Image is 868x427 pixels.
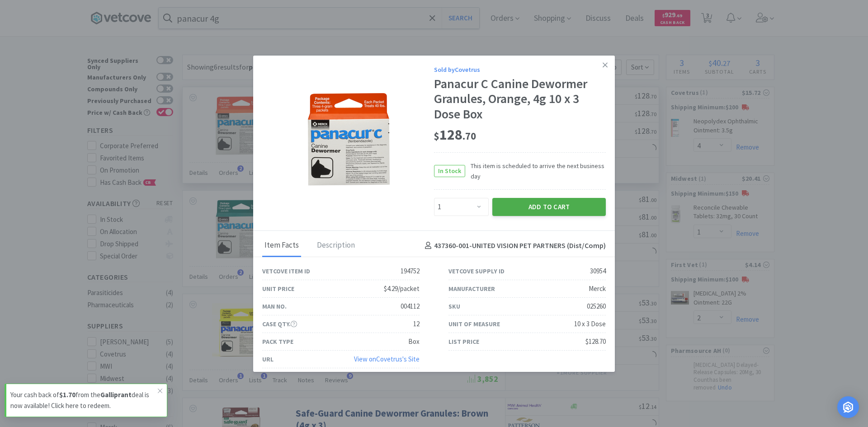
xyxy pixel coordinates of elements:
div: 10 x 3 Dose [574,319,606,329]
span: 128 [434,126,476,144]
div: Description [315,235,357,257]
span: $ [434,130,439,142]
div: Pack Type [262,337,293,347]
button: Add to Cart [492,198,606,216]
div: SKU [448,301,460,311]
div: 004112 [401,301,420,312]
div: 12 [413,319,420,329]
div: Item Facts [262,235,301,257]
div: 025260 [587,301,606,312]
div: Unit Price [262,284,294,294]
div: $128.70 [585,336,606,347]
div: $4.29/packet [384,283,420,294]
div: Vetcove Supply ID [448,266,505,276]
img: 32375ddcab064b47aa837d1af2cf74a0_30954.png [299,84,398,197]
span: This item is scheduled to arrive the next business day [465,161,606,181]
div: Merck [589,283,606,294]
div: Manufacturer [448,284,495,294]
div: Man No. [262,301,287,311]
div: Sold by Covetrus [434,65,606,75]
h4: 437360-001 - UNITED VISION PET PARTNERS (Dist/Comp) [421,240,606,252]
span: . 70 [462,130,476,142]
strong: Galliprant [100,390,132,399]
div: Vetcove Item ID [262,266,310,276]
div: Panacur C Canine Dewormer Granules, Orange, 4g 10 x 3 Dose Box [434,76,606,122]
div: 194752 [401,266,420,277]
strong: $1.70 [59,390,75,399]
div: 30954 [590,266,606,277]
span: In Stock [434,165,465,177]
div: List Price [448,337,479,347]
div: Box [408,336,420,347]
div: Open Intercom Messenger [837,396,859,418]
div: URL [262,354,274,364]
div: Case Qty. [262,319,297,329]
p: Your cash back of from the deal is now available! Click here to redeem. [10,389,158,411]
div: Unit of Measure [448,319,500,329]
a: View onCovetrus's Site [354,355,420,363]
